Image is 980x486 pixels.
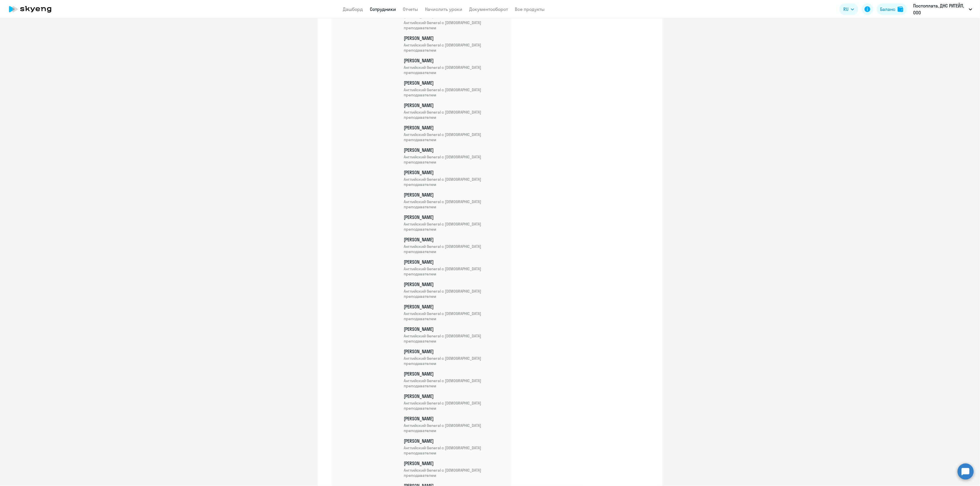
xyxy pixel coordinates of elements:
p: [PERSON_NAME] [404,80,505,98]
span: Английский General с [DEMOGRAPHIC_DATA] преподавателем [404,221,505,232]
p: [PERSON_NAME] [404,192,505,209]
img: balance [898,6,903,12]
span: Английский General с [DEMOGRAPHIC_DATA] преподавателем [404,266,505,277]
p: [PERSON_NAME] [404,371,505,388]
span: Английский General с [DEMOGRAPHIC_DATA] преподавателем [404,445,505,456]
p: [PERSON_NAME] [404,236,505,254]
span: Английский General с [DEMOGRAPHIC_DATA] преподавателем [404,311,505,321]
a: Сотрудники [370,6,396,12]
a: Начислить уроки [425,6,463,12]
span: Английский General с [DEMOGRAPHIC_DATA] преподавателем [404,356,505,366]
p: [PERSON_NAME] [404,281,505,299]
a: Документооборот [469,6,508,12]
p: [PERSON_NAME] [404,348,505,366]
span: Английский General с [DEMOGRAPHIC_DATA] преподавателем [404,244,505,254]
p: [PERSON_NAME] [404,169,505,187]
span: Английский General с [DEMOGRAPHIC_DATA] преподавателем [404,378,505,388]
p: [PERSON_NAME] [404,326,505,344]
span: Английский General с [DEMOGRAPHIC_DATA] преподавателем [404,87,505,98]
button: Балансbalance [877,3,907,15]
a: Дашборд [343,6,363,12]
p: [PERSON_NAME] [404,393,505,411]
span: Английский General с [DEMOGRAPHIC_DATA] преподавателем [404,154,505,165]
p: Постоплата, ДНС РИТЕЙЛ, ООО [913,2,967,16]
span: Английский General с [DEMOGRAPHIC_DATA] преподавателем [404,20,505,30]
p: [PERSON_NAME] [404,259,505,277]
p: [PERSON_NAME] [404,102,505,120]
button: Постоплата, ДНС РИТЕЙЛ, ООО [910,2,975,16]
span: Английский General с [DEMOGRAPHIC_DATA] преподавателем [404,199,505,209]
p: [PERSON_NAME] [404,57,505,75]
span: Английский General с [DEMOGRAPHIC_DATA] преподавателем [404,110,505,120]
p: [PERSON_NAME] [404,415,505,433]
span: Английский General с [DEMOGRAPHIC_DATA] преподавателем [404,468,505,478]
span: Английский General с [DEMOGRAPHIC_DATA] преподавателем [404,65,505,75]
div: Баланс [880,6,895,13]
a: Отчеты [403,6,418,12]
p: [PERSON_NAME] [404,35,505,53]
p: [PERSON_NAME] [404,438,505,456]
p: [PERSON_NAME] [404,460,505,478]
span: Английский General с [DEMOGRAPHIC_DATA] преподавателем [404,401,505,411]
p: [PERSON_NAME] [404,13,505,30]
span: Английский General с [DEMOGRAPHIC_DATA] преподавателем [404,177,505,187]
span: RU [843,6,848,13]
span: Английский General с [DEMOGRAPHIC_DATA] преподавателем [404,42,505,53]
span: Английский General с [DEMOGRAPHIC_DATA] преподавателем [404,289,505,299]
span: Английский General с [DEMOGRAPHIC_DATA] преподавателем [404,333,505,344]
span: Английский General с [DEMOGRAPHIC_DATA] преподавателем [404,423,505,433]
button: RU [839,3,858,15]
p: [PERSON_NAME] [404,125,505,142]
span: Английский General с [DEMOGRAPHIC_DATA] преподавателем [404,132,505,142]
p: [PERSON_NAME] [404,304,505,321]
p: [PERSON_NAME] [404,147,505,165]
a: Все продукты [515,6,545,12]
p: [PERSON_NAME] [404,214,505,232]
